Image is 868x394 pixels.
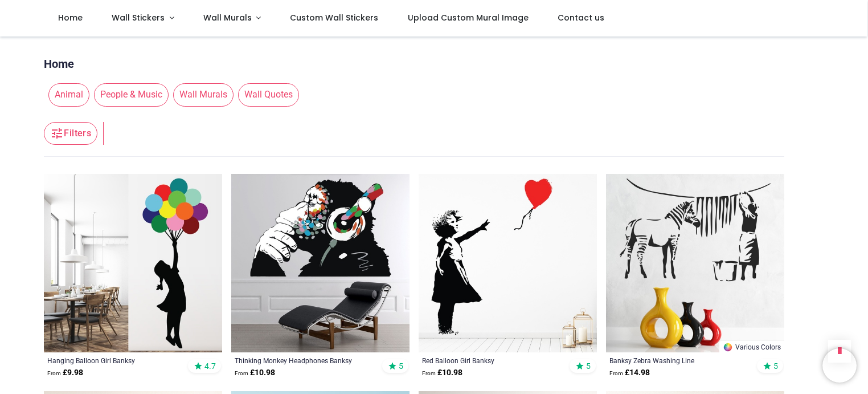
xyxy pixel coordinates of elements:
span: From [609,370,623,376]
span: 5 [586,361,591,371]
a: Red Balloon Girl Banksy [422,356,559,365]
img: Color Wheel [723,342,733,352]
img: Banksy Zebra Washing Line Wall Sticker [606,174,784,352]
span: Home [58,12,83,23]
span: Custom Wall Stickers [290,12,378,23]
span: Wall Quotes [238,83,299,106]
span: 5 [773,361,778,371]
span: Upload Custom Mural Image [408,12,529,23]
span: Animal [48,83,89,106]
span: From [235,370,248,376]
span: Contact us [558,12,604,23]
span: Wall Murals [173,83,234,106]
iframe: Brevo live chat [822,348,857,383]
strong: £ 10.98 [422,367,462,379]
span: 5 [399,361,403,371]
a: Banksy Zebra Washing Line [609,356,747,365]
a: Hanging Balloon Girl Banksy [47,356,185,365]
button: People & Music [89,83,169,106]
span: Wall Murals [203,12,252,23]
img: Thinking Monkey Headphones Banksy Wall Sticker [231,174,410,352]
span: 4.7 [204,361,216,371]
span: People & Music [94,83,169,106]
a: Thinking Monkey Headphones Banksy [235,356,372,365]
button: Animal [44,83,89,106]
span: From [422,370,436,376]
img: Red Balloon Girl Banksy Wall Sticker [419,174,597,352]
strong: £ 10.98 [235,367,275,379]
span: From [47,370,61,376]
strong: £ 9.98 [47,367,83,379]
span: Wall Stickers [112,12,165,23]
img: Hanging Balloon Girl Banksy Wall Sticker [44,174,222,352]
button: Wall Murals [169,83,234,106]
a: Various Colors [719,341,784,352]
button: Wall Quotes [234,83,299,106]
a: Home [44,56,74,72]
button: Filters [44,122,97,145]
strong: £ 14.98 [609,367,650,379]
